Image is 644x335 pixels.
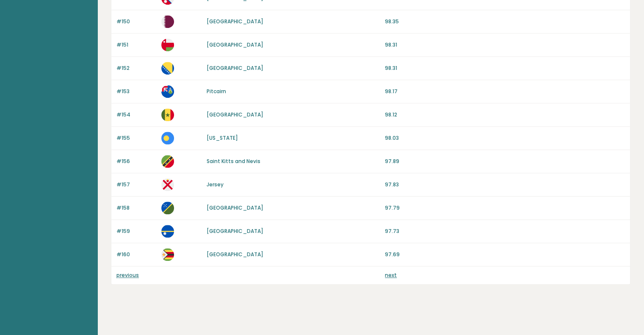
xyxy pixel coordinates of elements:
p: #159 [116,227,156,235]
p: #155 [116,134,156,142]
img: sb.svg [161,202,174,214]
p: #150 [116,18,156,25]
a: [GEOGRAPHIC_DATA] [207,41,263,48]
a: [GEOGRAPHIC_DATA] [207,64,263,72]
p: 97.69 [385,251,625,258]
p: 98.12 [385,111,625,119]
a: Saint Kitts and Nevis [207,158,260,165]
a: Jersey [207,181,224,188]
img: pw.svg [161,132,174,144]
img: zw.svg [161,248,174,261]
p: #154 [116,111,156,119]
p: #157 [116,181,156,188]
p: 97.83 [385,181,625,188]
a: [GEOGRAPHIC_DATA] [207,111,263,118]
a: [GEOGRAPHIC_DATA] [207,204,263,211]
p: #160 [116,251,156,258]
a: [GEOGRAPHIC_DATA] [207,251,263,258]
p: #152 [116,64,156,72]
p: 98.17 [385,88,625,95]
img: om.svg [161,39,174,51]
p: 97.89 [385,158,625,165]
img: pn.svg [161,85,174,98]
img: sn.svg [161,108,174,121]
p: #153 [116,88,156,95]
p: #151 [116,41,156,49]
p: 98.35 [385,18,625,25]
p: 98.31 [385,64,625,72]
a: previous [116,271,139,279]
p: 97.79 [385,204,625,212]
p: 98.31 [385,41,625,49]
img: nr.svg [161,225,174,238]
p: 98.03 [385,134,625,142]
a: [GEOGRAPHIC_DATA] [207,18,263,25]
p: 97.73 [385,227,625,235]
a: Pitcairn [207,88,226,95]
p: #156 [116,158,156,165]
img: ba.svg [161,62,174,75]
img: je.svg [161,178,174,191]
a: next [385,271,397,279]
a: [US_STATE] [207,134,238,141]
p: #158 [116,204,156,212]
img: qa.svg [161,15,174,28]
a: [GEOGRAPHIC_DATA] [207,227,263,235]
img: kn.svg [161,155,174,168]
